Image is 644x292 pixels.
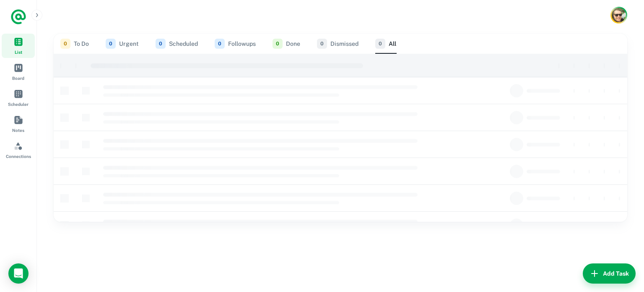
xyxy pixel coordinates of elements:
[156,39,166,49] span: 0
[2,60,35,84] a: Board
[6,153,31,160] span: Connections
[8,101,29,108] span: Scheduler
[15,49,22,55] span: List
[156,34,198,54] button: Scheduled
[10,8,27,25] a: Logo
[215,39,225,49] span: 0
[2,138,35,162] a: Connections
[8,263,29,284] div: Load Chat
[610,7,627,24] button: Account button
[60,39,70,49] span: 0
[612,8,626,22] img: Karl Chaffey
[375,39,385,49] span: 0
[273,34,300,54] button: Done
[317,34,358,54] button: Dismissed
[215,34,256,54] button: Followups
[2,34,35,58] a: List
[12,127,24,134] span: Notes
[583,263,636,284] button: Add Task
[60,34,89,54] button: To Do
[375,34,396,54] button: All
[106,34,139,54] button: Urgent
[106,39,116,49] span: 0
[12,75,24,82] span: Board
[273,39,283,49] span: 0
[2,112,35,136] a: Notes
[317,39,327,49] span: 0
[2,86,35,110] a: Scheduler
